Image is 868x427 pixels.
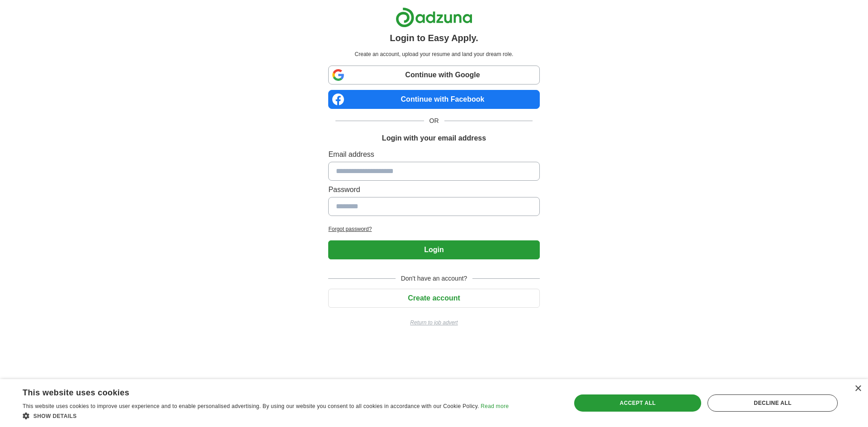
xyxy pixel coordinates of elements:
[382,133,486,144] h1: Login with your email address
[481,403,509,409] a: Read more, opens a new window
[330,50,538,58] p: Create an account, upload your resume and land your dream role.
[328,319,539,327] a: Return to job advert
[396,274,473,283] span: Don't have an account?
[328,184,539,195] label: Password
[33,413,77,419] span: Show details
[708,394,838,412] div: Decline all
[328,289,539,308] button: Create account
[328,66,539,84] a: Continue with Google
[328,149,539,160] label: Email address
[574,394,702,412] div: Accept all
[328,225,539,233] a: Forgot password?
[23,385,486,398] div: This website uses cookies
[854,385,861,392] div: Close
[23,411,509,420] div: Show details
[424,116,444,126] span: OR
[23,403,479,409] span: This website uses cookies to improve user experience and to enable personalised advertising. By u...
[328,240,539,259] button: Login
[328,90,539,109] a: Continue with Facebook
[328,294,539,302] a: Create account
[396,7,472,28] img: Adzuna logo
[390,31,478,45] h1: Login to Easy Apply.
